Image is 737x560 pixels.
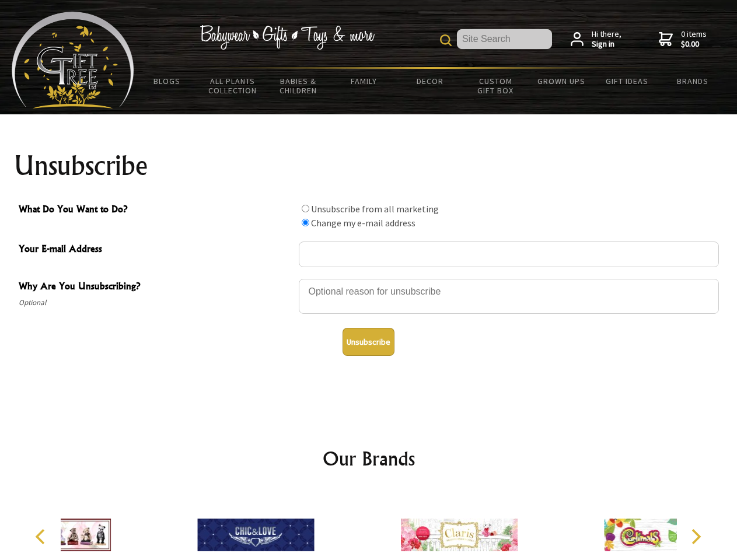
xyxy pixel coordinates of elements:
button: Next [683,524,708,549]
img: Babywear - Gifts - Toys & more [200,25,375,50]
a: Decor [397,69,463,93]
input: What Do You Want to Do? [302,219,309,226]
a: Babies & Children [266,69,331,103]
strong: $0.00 [681,39,707,50]
input: Your E-mail Address [299,242,719,267]
a: Grown Ups [528,69,594,93]
img: Babyware - Gifts - Toys and more... [12,12,134,108]
textarea: Why Are You Unsubscribing? [299,279,719,314]
input: Site Search [457,29,552,49]
a: BLOGS [134,69,200,93]
img: product search [440,34,452,46]
h1: Unsubscribe [14,152,724,180]
a: Brands [660,69,726,93]
h2: Our Brands [23,444,714,473]
span: What Do You Want to Do? [19,202,293,219]
a: All Plants Collection [200,69,266,103]
button: Previous [29,524,55,549]
strong: Sign in [592,39,621,50]
input: What Do You Want to Do? [302,205,309,212]
a: Family [331,69,397,93]
span: Why Are You Unsubscribing? [19,279,293,296]
span: Your E-mail Address [19,242,293,258]
button: Unsubscribe [343,328,394,356]
a: Hi there,Sign in [571,29,621,50]
a: 0 items$0.00 [659,29,707,50]
a: Gift Ideas [594,69,660,93]
span: 0 items [681,29,707,50]
span: Hi there, [592,29,621,50]
span: Optional [19,296,293,310]
label: Change my e-mail address [311,217,415,229]
a: Custom Gift Box [463,69,529,103]
label: Unsubscribe from all marketing [311,203,439,215]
